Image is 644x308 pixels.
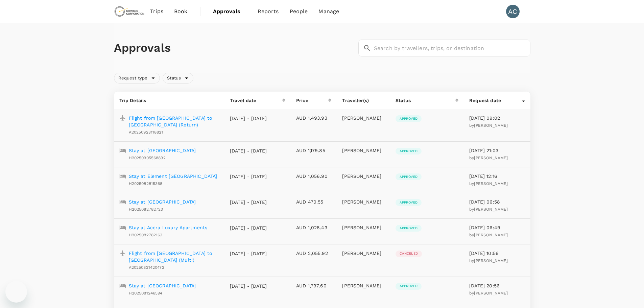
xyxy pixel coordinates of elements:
[396,200,422,205] span: Approved
[469,250,525,257] p: [DATE] 10:56
[469,97,522,104] div: Request date
[474,233,508,237] span: [PERSON_NAME]
[258,7,279,16] span: Reports
[230,250,267,257] p: [DATE] - [DATE]
[230,115,267,122] p: [DATE] - [DATE]
[342,173,384,180] p: [PERSON_NAME]
[469,207,508,212] span: by
[469,233,508,237] span: by
[129,291,163,295] span: H2025081246594
[296,115,331,121] p: AUD 1,493.93
[129,147,196,154] a: Stay at [GEOGRAPHIC_DATA]
[129,233,163,237] span: H2025082782163
[318,7,339,16] span: Manage
[374,40,530,56] input: Search by travellers, trips, or destination
[469,156,508,160] span: by
[129,282,196,289] a: Stay at [GEOGRAPHIC_DATA]
[469,258,508,263] span: by
[163,75,185,81] span: Status
[469,123,508,128] span: by
[296,97,328,104] div: Price
[114,4,145,19] img: Chrysos Corporation
[129,156,166,160] span: H20250905568892
[174,7,188,16] span: Book
[129,207,163,212] span: H2025082782723
[296,250,331,257] p: AUD 2,055.92
[474,291,508,295] span: [PERSON_NAME]
[230,224,267,231] p: [DATE] - [DATE]
[150,7,163,16] span: Trips
[469,181,508,186] span: by
[129,250,219,263] a: Flight from [GEOGRAPHIC_DATA] to [GEOGRAPHIC_DATA] (Multi)
[396,97,456,104] div: Status
[474,207,508,212] span: [PERSON_NAME]
[230,283,267,289] p: [DATE] - [DATE]
[474,258,508,263] span: [PERSON_NAME]
[296,282,331,289] p: AUD 1,797.60
[129,130,163,135] span: A20250923118821
[230,147,267,154] p: [DATE] - [DATE]
[296,147,331,154] p: AUD 1,179.85
[342,115,384,121] p: [PERSON_NAME]
[213,7,247,16] span: Approvals
[396,149,422,153] span: Approved
[342,282,384,289] p: [PERSON_NAME]
[129,224,208,231] a: Stay at Accra Luxury Apartments
[5,281,27,303] iframe: Button to launch messaging window
[396,284,422,288] span: Approved
[396,251,422,256] span: Canceled
[296,198,331,205] p: AUD 470.55
[342,224,384,231] p: [PERSON_NAME]
[506,5,520,18] div: AC
[129,181,163,186] span: H2025082815368
[114,41,356,55] h1: Approvals
[469,282,525,289] p: [DATE] 20:56
[230,199,267,206] p: [DATE] - [DATE]
[163,73,193,84] div: Status
[296,224,331,231] p: AUD 1,028.43
[230,97,282,104] div: Travel date
[342,147,384,154] p: [PERSON_NAME]
[114,73,160,84] div: Request type
[469,198,525,205] p: [DATE] 06:58
[129,173,217,180] a: Stay at Element [GEOGRAPHIC_DATA]
[474,156,508,160] span: [PERSON_NAME]
[342,198,384,205] p: [PERSON_NAME]
[290,7,308,16] span: People
[469,147,525,154] p: [DATE] 21:03
[396,116,422,121] span: Approved
[469,115,525,121] p: [DATE] 09:02
[296,173,331,180] p: AUD 1,056.90
[474,123,508,128] span: [PERSON_NAME]
[342,250,384,257] p: [PERSON_NAME]
[114,75,152,81] span: Request type
[129,115,219,128] a: Flight from [GEOGRAPHIC_DATA] to [GEOGRAPHIC_DATA] (Return)
[129,198,196,205] a: Stay at [GEOGRAPHIC_DATA]
[342,97,384,104] p: Traveller(s)
[474,181,508,186] span: [PERSON_NAME]
[129,265,164,270] span: A20250821420472
[396,174,422,179] span: Approved
[469,291,508,295] span: by
[396,226,422,231] span: Approved
[469,173,525,180] p: [DATE] 12:16
[469,224,525,231] p: [DATE] 06:49
[119,97,219,104] p: Trip Details
[230,173,267,180] p: [DATE] - [DATE]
